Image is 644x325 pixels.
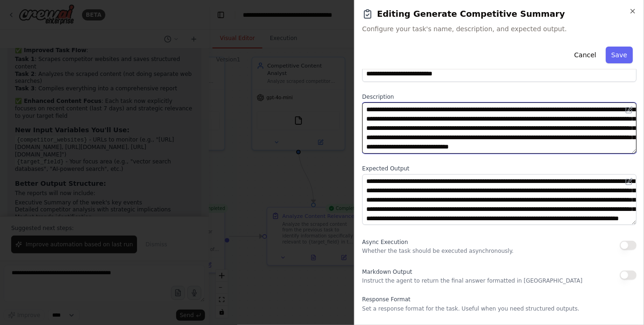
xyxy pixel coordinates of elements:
[362,165,637,172] label: Expected Output
[362,277,582,284] p: Instruct the agent to return the final answer formatted in [GEOGRAPHIC_DATA]
[623,176,635,187] button: Open in editor
[362,247,514,255] p: Whether the task should be executed asynchronously.
[569,47,602,63] button: Cancel
[362,239,408,245] span: Async Execution
[362,296,637,303] label: Response Format
[362,24,637,34] span: Configure your task's name, description, and expected output.
[362,7,637,20] h2: Editing Generate Competitive Summary
[362,305,637,312] p: Set a response format for the task. Useful when you need structured outputs.
[606,47,633,63] button: Save
[623,104,635,115] button: Open in editor
[362,93,637,101] label: Description
[362,269,412,275] span: Markdown Output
